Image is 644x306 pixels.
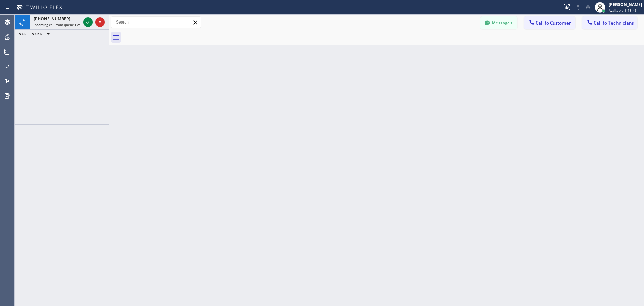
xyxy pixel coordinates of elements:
[19,31,43,36] span: ALL TASKS
[609,8,637,13] span: Available | 18:46
[582,16,637,29] button: Call to Technicians
[83,17,93,27] button: Accept
[34,16,70,22] span: [PHONE_NUMBER]
[480,16,517,29] button: Messages
[594,20,634,26] span: Call to Technicians
[34,22,92,27] span: Incoming call from queue Everybody
[95,17,105,27] button: Reject
[15,30,56,38] button: ALL TASKS
[583,3,593,12] button: Mute
[609,2,642,7] div: [PERSON_NAME]
[111,17,201,28] input: Search
[524,16,575,29] button: Call to Customer
[536,20,571,26] span: Call to Customer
